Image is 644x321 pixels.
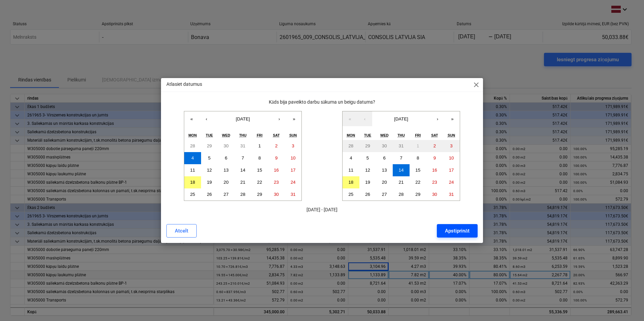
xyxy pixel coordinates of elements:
abbr: July 30, 2025 [224,143,229,148]
button: August 20, 2025 [376,176,393,188]
button: August 8, 2025 [410,152,426,164]
abbr: August 13, 2025 [382,168,387,173]
abbr: July 31, 2025 [399,143,404,148]
abbr: August 14, 2025 [399,168,404,173]
button: August 4, 2025 [184,152,201,164]
abbr: August 8, 2025 [258,155,261,160]
abbr: Friday [257,133,262,137]
button: August 19, 2025 [201,176,218,188]
button: August 28, 2025 [234,188,251,201]
abbr: August 25, 2025 [348,192,353,197]
button: July 29, 2025 [359,140,376,152]
abbr: August 31, 2025 [449,192,454,197]
button: Atcelt [166,224,197,238]
button: August 16, 2025 [426,164,443,176]
abbr: August 24, 2025 [449,180,454,185]
button: August 6, 2025 [218,152,234,164]
button: August 27, 2025 [218,188,234,201]
button: August 2, 2025 [426,140,443,152]
button: August 4, 2025 [343,152,359,164]
button: [DATE] [372,111,430,126]
abbr: August 22, 2025 [415,180,420,185]
button: July 28, 2025 [343,140,359,152]
button: August 11, 2025 [343,164,359,176]
abbr: Sunday [289,133,297,137]
abbr: August 9, 2025 [275,155,278,160]
abbr: August 4, 2025 [350,155,352,160]
abbr: July 29, 2025 [207,143,212,148]
abbr: August 6, 2025 [225,155,227,160]
abbr: August 2, 2025 [275,143,278,148]
button: July 30, 2025 [218,140,234,152]
abbr: August 25, 2025 [190,192,195,197]
button: August 9, 2025 [268,152,285,164]
div: Atcelt [175,226,188,235]
abbr: August 10, 2025 [449,155,454,160]
abbr: Monday [189,133,197,137]
abbr: Monday [347,133,355,137]
button: August 10, 2025 [443,152,460,164]
button: August 17, 2025 [285,164,301,176]
abbr: August 3, 2025 [292,143,294,148]
abbr: August 21, 2025 [240,180,246,185]
abbr: July 28, 2025 [190,143,195,148]
abbr: August 29, 2025 [415,192,420,197]
abbr: August 30, 2025 [432,192,437,197]
button: August 27, 2025 [376,188,393,201]
button: August 1, 2025 [410,140,426,152]
button: August 5, 2025 [201,152,218,164]
abbr: August 8, 2025 [417,155,419,160]
button: August 31, 2025 [285,188,301,201]
button: August 12, 2025 [359,164,376,176]
abbr: August 21, 2025 [399,180,404,185]
button: August 1, 2025 [251,140,268,152]
button: August 28, 2025 [393,188,410,201]
abbr: August 10, 2025 [291,155,296,160]
button: August 7, 2025 [234,152,251,164]
abbr: July 30, 2025 [382,143,387,148]
button: ‹ [357,111,372,126]
abbr: Saturday [431,133,438,137]
abbr: August 29, 2025 [257,192,262,197]
button: Apstiprināt [437,224,478,238]
div: Apstiprināt [445,226,470,235]
abbr: August 16, 2025 [274,168,279,173]
abbr: August 24, 2025 [291,180,296,185]
button: August 24, 2025 [443,176,460,188]
abbr: August 31, 2025 [291,192,296,197]
button: August 19, 2025 [359,176,376,188]
abbr: August 7, 2025 [400,155,402,160]
button: « [343,111,357,126]
abbr: August 6, 2025 [383,155,386,160]
button: August 26, 2025 [359,188,376,201]
button: August 6, 2025 [376,152,393,164]
button: » [287,111,301,126]
button: July 31, 2025 [234,140,251,152]
button: August 5, 2025 [359,152,376,164]
button: August 25, 2025 [343,188,359,201]
abbr: August 23, 2025 [274,180,279,185]
abbr: August 17, 2025 [449,168,454,173]
button: July 28, 2025 [184,140,201,152]
abbr: August 12, 2025 [365,168,370,173]
abbr: August 13, 2025 [224,168,229,173]
button: August 22, 2025 [410,176,426,188]
abbr: August 11, 2025 [190,168,195,173]
abbr: Tuesday [364,133,371,137]
abbr: Friday [415,133,421,137]
button: « [184,111,199,126]
button: August 26, 2025 [201,188,218,201]
button: July 31, 2025 [393,140,410,152]
button: August 30, 2025 [426,188,443,201]
button: August 7, 2025 [393,152,410,164]
abbr: August 17, 2025 [291,168,296,173]
button: August 8, 2025 [251,152,268,164]
span: close [472,81,480,89]
button: August 25, 2025 [184,188,201,201]
button: July 30, 2025 [376,140,393,152]
button: August 16, 2025 [268,164,285,176]
button: August 23, 2025 [268,176,285,188]
abbr: August 2, 2025 [433,143,436,148]
abbr: July 28, 2025 [348,143,353,148]
p: Atlasiet datumus [166,81,202,88]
